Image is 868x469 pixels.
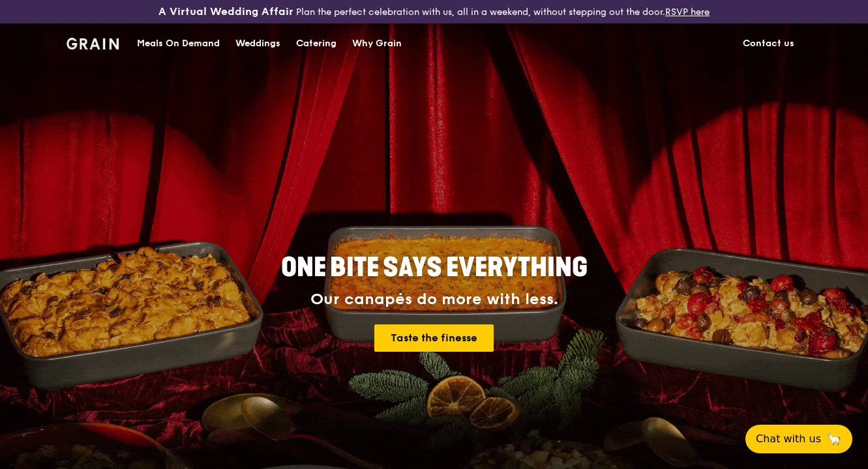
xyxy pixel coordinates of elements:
[826,431,842,447] span: 🦙
[352,24,402,63] div: Why Grain
[735,24,802,63] a: Contact us
[145,5,723,18] div: Plan the perfect celebration with us, all in a weekend, without stepping out the door.
[344,24,410,63] a: Why Grain
[67,38,119,50] img: Grain
[200,291,669,309] div: Our canapés do more with less.
[296,24,337,63] div: Catering
[745,425,852,453] button: Chat with us🦙
[756,431,821,447] span: Chat with us
[137,24,220,63] div: Meals On Demand
[374,324,494,352] a: Taste the finesse
[158,5,293,18] h3: A Virtual Wedding Affair
[665,7,710,18] a: RSVP here
[228,24,288,63] a: Weddings
[67,23,119,62] a: GrainGrain
[235,24,280,63] div: Weddings
[281,252,588,283] span: ONE BITE SAYS EVERYTHING
[288,24,344,63] a: Catering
